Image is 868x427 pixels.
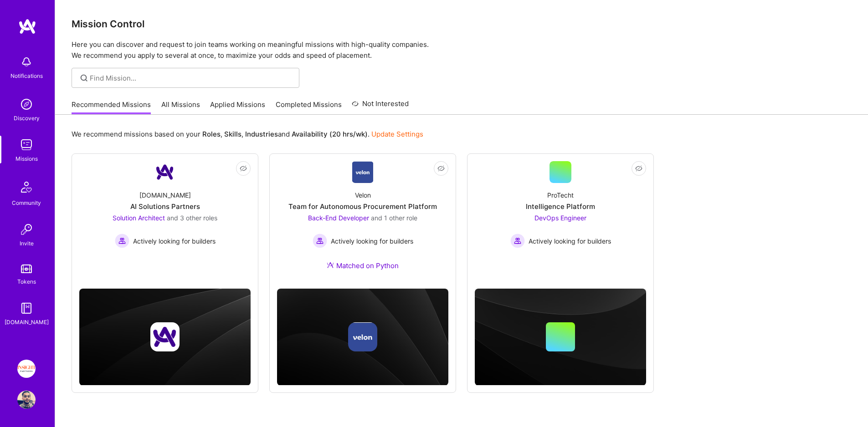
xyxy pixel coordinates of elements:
[240,165,247,172] i: icon EyeClosed
[526,202,595,211] div: Intelligence Platform
[331,236,413,246] span: Actively looking for builders
[17,136,36,154] img: teamwork
[133,236,216,246] span: Actively looking for builders
[161,100,200,115] a: All Missions
[327,261,334,269] img: Ateam Purple Icon
[154,161,176,183] img: Company Logo
[277,161,448,281] a: Company LogoVelonTeam for Autonomous Procurement PlatformBack-End Developer and 1 other roleActiv...
[79,73,89,83] i: icon SearchGrey
[510,234,525,248] img: Actively looking for builders
[288,202,437,211] div: Team for Autonomous Procurement Platform
[17,299,36,317] img: guide book
[90,73,293,83] input: overall type: UNKNOWN_TYPE server type: NO_SERVER_DATA heuristic type: UNKNOWN_TYPE label: Find M...
[17,53,36,71] img: bell
[79,161,251,269] a: Company Logo[DOMAIN_NAME]AI Solutions PartnersSolution Architect and 3 other rolesActively lookin...
[72,100,151,115] a: Recommended Missions
[534,214,586,222] span: DevOps Engineer
[308,214,369,222] span: Back-End Developer
[635,165,642,172] i: icon EyeClosed
[210,100,265,115] a: Applied Missions
[14,113,40,123] div: Discovery
[15,154,38,163] div: Missions
[292,130,368,138] b: Availability (20 hrs/wk)
[150,322,180,351] img: Company logo
[72,39,852,61] p: Here you can discover and request to join teams working on meaningful missions with high-quality ...
[113,214,165,222] span: Solution Architect
[245,130,278,138] b: Industries
[313,234,327,248] img: Actively looking for builders
[475,161,646,269] a: ProTechtIntelligence PlatformDevOps Engineer Actively looking for buildersActively looking for bu...
[202,130,221,138] b: Roles
[348,322,377,351] img: Company logo
[15,176,37,198] img: Community
[139,190,191,200] div: [DOMAIN_NAME]
[72,18,852,30] h3: Mission Control
[17,95,36,113] img: discovery
[529,236,611,246] span: Actively looking for builders
[17,220,36,239] img: Invite
[15,391,38,409] a: User Avatar
[277,289,448,386] img: cover
[475,289,646,386] img: cover
[352,98,409,115] a: Not Interested
[17,360,36,378] img: Insight Partners: Data & AI - Sourcing
[371,214,417,222] span: and 1 other role
[15,360,38,378] a: Insight Partners: Data & AI - Sourcing
[12,198,41,208] div: Community
[130,202,200,211] div: AI Solutions Partners
[327,261,399,270] div: Matched on Python
[224,130,241,138] b: Skills
[18,18,36,35] img: logo
[17,277,36,286] div: Tokens
[437,165,445,172] i: icon EyeClosed
[355,190,371,200] div: Velon
[72,129,423,139] p: We recommend missions based on your , , and .
[167,214,217,222] span: and 3 other roles
[115,234,129,248] img: Actively looking for builders
[10,71,43,81] div: Notifications
[5,317,49,327] div: [DOMAIN_NAME]
[21,264,32,273] img: tokens
[20,239,34,248] div: Invite
[79,289,251,386] img: cover
[17,391,36,409] img: User Avatar
[276,100,342,115] a: Completed Missions
[547,190,574,200] div: ProTecht
[352,161,374,183] img: Company Logo
[371,130,423,138] a: Update Settings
